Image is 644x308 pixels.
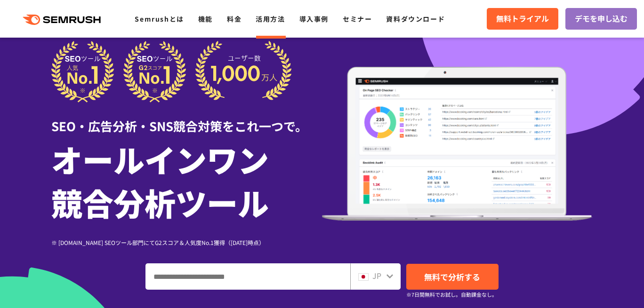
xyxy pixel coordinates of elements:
[406,290,497,299] small: ※7日間無料でお試し。自動課金なし。
[51,238,322,247] div: ※ [DOMAIN_NAME] SEOツール部門にてG2スコア＆人気度No.1獲得（[DATE]時点）
[496,13,549,25] span: 無料トライアル
[227,14,241,24] a: 料金
[51,137,322,224] h1: オールインワン 競合分析ツール
[146,264,350,289] input: ドメイン、キーワードまたはURLを入力してください
[135,14,184,24] a: Semrushとは
[256,14,285,24] a: 活用方法
[386,14,445,24] a: 資料ダウンロード
[51,103,322,135] div: SEO・広告分析・SNS競合対策をこれ一つで。
[198,14,213,24] a: 機能
[372,270,381,281] span: JP
[565,8,637,30] a: デモを申し込む
[575,13,628,25] span: デモを申し込む
[406,264,499,290] a: 無料で分析する
[424,271,480,283] span: 無料で分析する
[487,8,558,30] a: 無料トライアル
[299,14,329,24] a: 導入事例
[343,14,372,24] a: セミナー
